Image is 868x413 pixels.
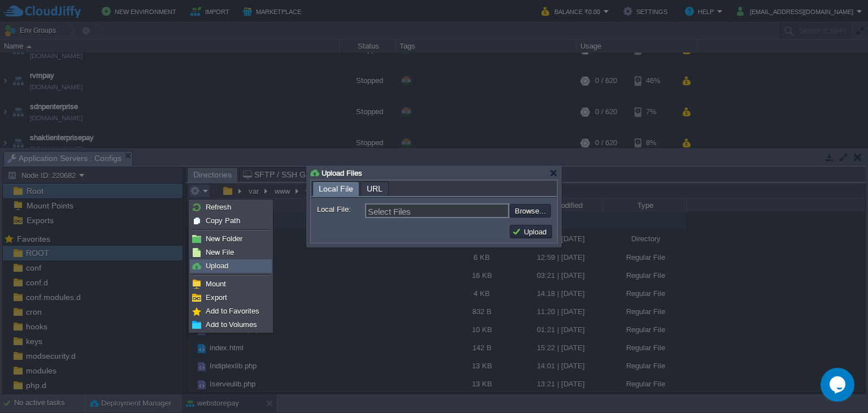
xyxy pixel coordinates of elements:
span: Copy Path [206,216,240,225]
a: New Folder [190,233,271,245]
iframe: chat widget [821,368,857,402]
span: Upload [206,262,228,270]
a: Refresh [190,201,271,214]
span: Add to Volumes [206,320,257,329]
a: Mount [190,278,271,290]
a: Upload [190,260,271,272]
span: Export [206,293,227,302]
span: Refresh [206,203,231,211]
a: Add to Volumes [190,319,271,331]
span: New File [206,248,234,257]
span: Mount [206,280,226,288]
label: Local File: [317,203,364,215]
a: New File [190,246,271,259]
span: Local File [319,182,353,196]
span: URL [367,182,383,195]
a: Export [190,292,271,304]
button: Upload [512,227,550,237]
span: New Folder [206,234,242,243]
a: Add to Favorites [190,305,271,318]
span: Upload Files [322,169,362,177]
span: Add to Favorites [206,307,259,315]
